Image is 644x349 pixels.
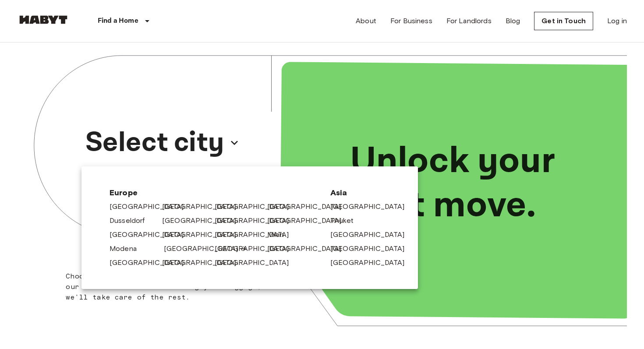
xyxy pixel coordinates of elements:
[330,215,362,226] a: Phuket
[162,257,245,268] a: [GEOGRAPHIC_DATA]
[110,215,154,226] a: Dusseldorf
[330,187,390,198] span: Asia
[110,187,316,198] span: Europe
[267,215,350,226] a: [GEOGRAPHIC_DATA]
[215,243,298,254] a: [GEOGRAPHIC_DATA]
[215,229,298,240] a: [GEOGRAPHIC_DATA]
[330,201,414,212] a: [GEOGRAPHIC_DATA]
[215,215,298,226] a: [GEOGRAPHIC_DATA]
[110,229,193,240] a: [GEOGRAPHIC_DATA]
[215,201,298,212] a: [GEOGRAPHIC_DATA]
[267,201,350,212] a: [GEOGRAPHIC_DATA]
[110,201,193,212] a: [GEOGRAPHIC_DATA]
[162,201,245,212] a: [GEOGRAPHIC_DATA]
[215,257,298,268] a: [GEOGRAPHIC_DATA]
[110,243,145,254] a: Modena
[164,243,247,254] a: [GEOGRAPHIC_DATA]
[330,243,414,254] a: [GEOGRAPHIC_DATA]
[162,215,245,226] a: [GEOGRAPHIC_DATA]
[267,243,350,254] a: [GEOGRAPHIC_DATA]
[162,229,245,240] a: [GEOGRAPHIC_DATA]
[110,257,193,268] a: [GEOGRAPHIC_DATA]
[330,257,414,268] a: [GEOGRAPHIC_DATA]
[267,229,293,240] a: Milan
[330,229,414,240] a: [GEOGRAPHIC_DATA]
